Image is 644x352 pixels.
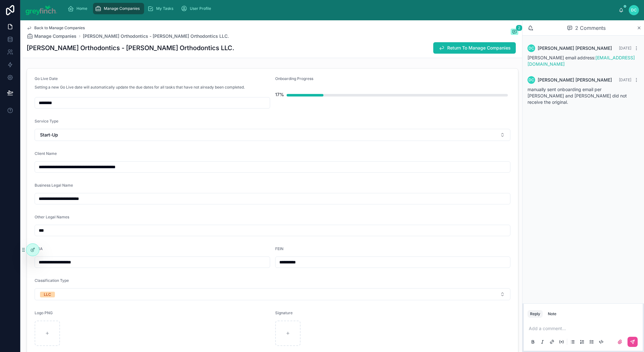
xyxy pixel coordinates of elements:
span: manually sent onboarding email per [PERSON_NAME] and [PERSON_NAME] did not receive the original. [528,87,627,105]
span: [DATE] [619,46,631,50]
span: Manage Companies [104,6,140,11]
span: Client Name [35,151,57,156]
span: 2 [516,25,522,31]
p: Setting a new Go Live date will automatically update the due dates for all tasks that have not al... [35,84,245,90]
button: Note [545,310,559,318]
span: Logo PNG [35,310,53,315]
a: [PERSON_NAME] Orthodontics - [PERSON_NAME] Orthodontics LLC. [83,33,229,39]
span: Start-Up [40,132,58,138]
span: DC [528,77,534,83]
span: [PERSON_NAME] email address: [528,55,635,67]
a: Back to Manage Companies [27,25,85,30]
span: My Tasks [156,6,173,11]
span: Business Legal Name [35,183,73,188]
a: User Profile [179,3,216,14]
span: DC [631,8,637,13]
span: Classification Type [35,278,69,283]
span: Signature [275,310,293,315]
div: Note [548,311,556,316]
a: Home [66,3,92,14]
span: Home [76,6,87,11]
a: Manage Companies [93,3,144,14]
span: Service Type [35,119,58,123]
button: Select Button [35,129,510,141]
span: User Profile [190,6,211,11]
button: 2 [511,29,518,36]
span: Go Live Date [35,76,58,81]
img: App logo [25,5,57,15]
h1: [PERSON_NAME] Orthodontics - [PERSON_NAME] Orthodontics LLC. [27,43,234,52]
span: [PERSON_NAME] [PERSON_NAME] [538,77,612,83]
span: 2 Comments [575,24,606,32]
span: FEIN [275,246,283,251]
div: LLC [44,292,51,297]
div: scrollable content [63,2,619,16]
span: Onboarding Progress [275,76,313,81]
span: [DATE] [619,77,631,82]
a: My Tasks [145,3,178,14]
button: Select Button [35,288,510,300]
span: DC [528,46,534,51]
button: Return To Manage Companies [433,42,516,54]
span: [PERSON_NAME] [PERSON_NAME] [538,45,612,51]
a: Manage Companies [27,33,76,39]
span: Other Legal Names [35,215,69,219]
div: 17% [275,88,284,101]
span: Return To Manage Companies [447,45,511,51]
span: Manage Companies [34,33,76,39]
button: Reply [528,310,543,318]
span: Back to Manage Companies [34,25,85,30]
